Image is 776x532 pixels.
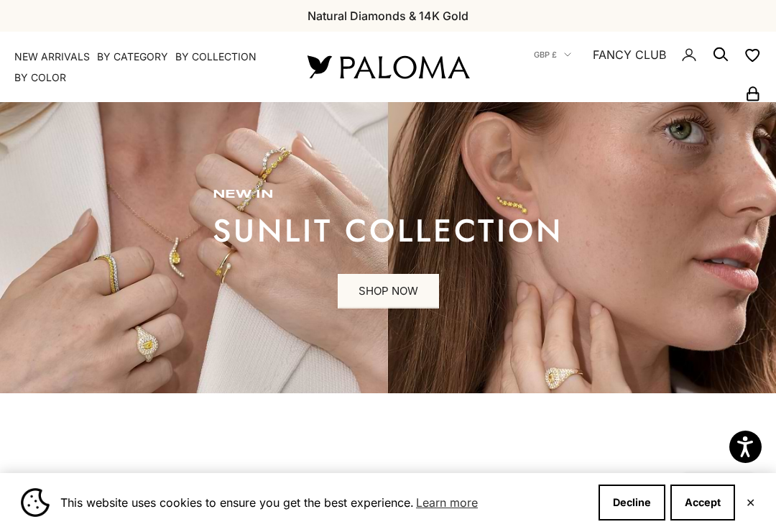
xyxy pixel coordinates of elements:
a: SHOP NOW [338,274,439,308]
button: Decline [599,485,665,520]
nav: Secondary navigation [503,32,762,102]
p: SHOP BY CATEGORY [63,468,713,497]
img: Cookie banner [21,488,50,517]
span: GBP £ [534,48,557,61]
a: FANCY CLUB [593,45,666,64]
summary: By Category [97,50,168,64]
button: GBP £ [534,48,571,61]
button: Accept [670,485,735,520]
p: sunlit collection [213,216,563,245]
summary: By Collection [175,50,257,64]
span: This website uses cookies to ensure you get the best experience. [60,492,587,513]
nav: Primary navigation [14,50,273,85]
a: Learn more [414,492,480,513]
p: new in [213,188,563,202]
summary: By Color [14,70,66,85]
button: Close [746,498,755,507]
p: Natural Diamonds & 14K Gold [308,6,468,25]
a: NEW ARRIVALS [14,50,90,64]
